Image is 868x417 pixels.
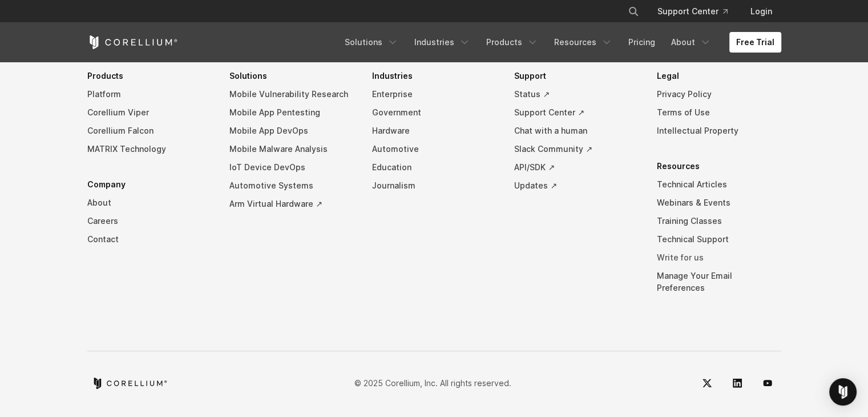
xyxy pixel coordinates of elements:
[87,103,212,122] a: Corellium Viper
[657,103,781,122] a: Terms of Use
[621,32,662,53] a: Pricing
[614,1,781,22] div: Navigation Menu
[623,1,644,22] button: Search
[87,230,212,248] a: Contact
[754,370,781,397] a: YouTube
[657,212,781,230] a: Training Classes
[829,378,857,406] div: Open Intercom Messenger
[729,32,781,53] a: Free Trial
[229,177,354,195] a: Automotive Systems
[87,85,212,103] a: Platform
[657,122,781,140] a: Intellectual Property
[657,85,781,103] a: Privacy Policy
[372,177,496,195] a: Journalism
[87,212,212,230] a: Careers
[648,1,737,22] a: Support Center
[514,140,639,158] a: Slack Community ↗
[479,32,545,53] a: Products
[514,103,639,122] a: Support Center ↗
[741,1,781,22] a: Login
[407,32,477,53] a: Industries
[372,158,496,177] a: Education
[229,158,354,177] a: IoT Device DevOps
[547,32,619,53] a: Resources
[657,230,781,248] a: Technical Support
[372,140,496,158] a: Automotive
[229,103,354,122] a: Mobile App Pentesting
[724,370,751,397] a: LinkedIn
[657,175,781,194] a: Technical Articles
[514,85,639,103] a: Status ↗
[514,158,639,177] a: API/SDK ↗
[514,122,639,140] a: Chat with a human
[514,177,639,195] a: Updates ↗
[657,194,781,212] a: Webinars & Events
[354,377,511,389] p: © 2025 Corellium, Inc. All rights reserved.
[87,35,178,49] a: Corellium Home
[693,370,721,397] a: Twitter
[87,67,781,314] div: Navigation Menu
[338,32,405,53] a: Solutions
[372,85,496,103] a: Enterprise
[87,122,212,140] a: Corellium Falcon
[87,140,212,158] a: MATRIX Technology
[657,248,781,267] a: Write for us
[229,195,354,213] a: Arm Virtual Hardware ↗
[87,194,212,212] a: About
[229,140,354,158] a: Mobile Malware Analysis
[338,32,781,53] div: Navigation Menu
[372,103,496,122] a: Government
[92,378,168,389] a: Corellium home
[372,122,496,140] a: Hardware
[229,122,354,140] a: Mobile App DevOps
[657,267,781,297] a: Manage Your Email Preferences
[664,32,718,53] a: About
[229,85,354,103] a: Mobile Vulnerability Research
